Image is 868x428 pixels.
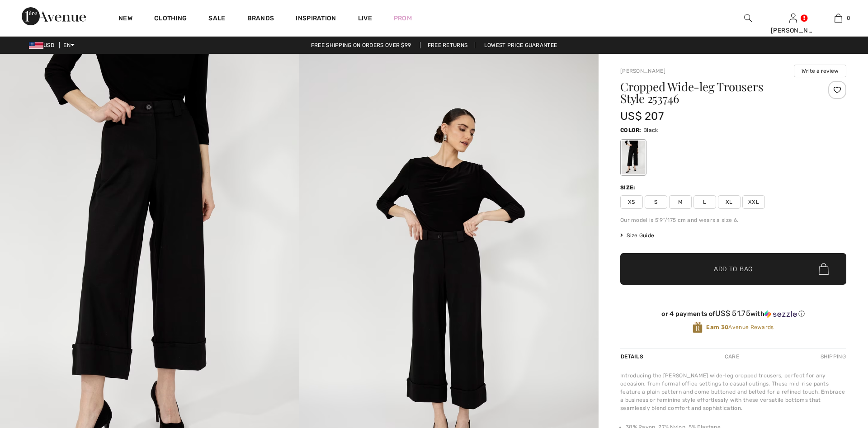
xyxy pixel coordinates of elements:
[208,14,225,24] a: Sale
[620,253,846,285] button: Add to Bag
[477,42,565,48] a: Lowest Price Guarantee
[394,14,412,23] a: Prom
[620,195,643,209] span: XS
[706,324,728,330] strong: Earn 30
[764,310,797,318] img: Sezzle
[29,42,43,49] img: US Dollar
[29,42,58,48] span: USD
[620,183,637,192] div: Size:
[789,13,797,24] img: My Info
[835,13,842,24] img: My Bag
[789,14,797,22] a: Sign In
[693,195,716,209] span: L
[22,7,86,25] img: 1ère Avenue
[420,42,476,48] a: Free Returns
[154,14,187,24] a: Clothing
[643,127,658,133] span: Black
[819,263,829,275] img: Bag.svg
[620,372,846,412] div: Introducing the [PERSON_NAME] wide-leg cropped trousers, perfect for any occasion, from formal of...
[717,348,747,365] div: Care
[622,141,645,174] div: Black
[645,195,667,209] span: S
[63,42,75,48] span: EN
[620,231,654,240] span: Size Guide
[714,264,753,274] span: Add to Bag
[620,309,846,318] div: or 4 payments of with
[718,195,741,209] span: XL
[669,195,692,209] span: M
[620,309,846,321] div: or 4 payments ofUS$ 51.75withSezzle Click to learn more about Sezzle
[794,65,846,77] button: Write a review
[620,81,809,104] h1: Cropped Wide-leg Trousers Style 253746
[744,13,752,24] img: search the website
[742,195,765,209] span: XXL
[358,14,372,23] a: Live
[715,309,750,318] span: US$ 51.75
[304,42,419,48] a: Free shipping on orders over $99
[816,13,860,24] a: 0
[818,348,846,365] div: Shipping
[620,127,642,133] span: Color:
[247,14,274,24] a: Brands
[620,68,665,74] a: [PERSON_NAME]
[620,348,646,365] div: Details
[620,110,664,122] span: US$ 207
[847,14,850,22] span: 0
[296,14,336,24] span: Inspiration
[693,321,703,334] img: Avenue Rewards
[620,216,846,224] div: Our model is 5'9"/175 cm and wears a size 6.
[771,26,815,35] div: [PERSON_NAME]
[118,14,132,24] a: New
[706,323,774,331] span: Avenue Rewards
